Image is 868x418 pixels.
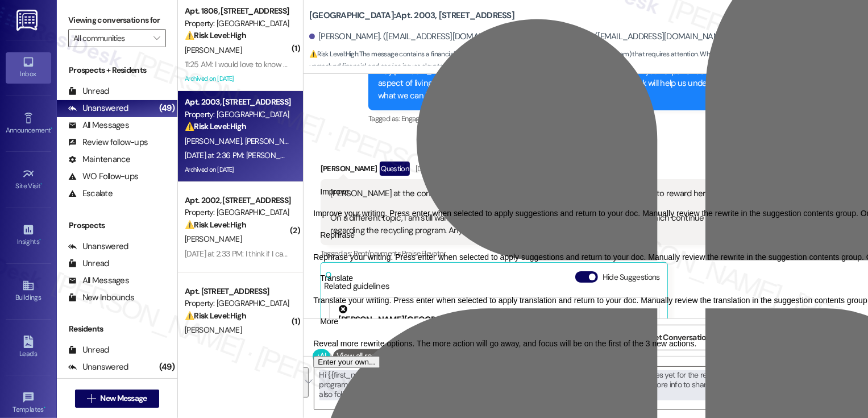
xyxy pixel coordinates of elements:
[68,292,134,304] div: New Inbounds
[185,5,290,17] div: Apt. 1806, [STREET_ADDRESS]
[57,220,177,231] div: Prospects
[73,29,148,47] input: All communities
[6,164,51,195] a: Site Visit •
[68,154,131,165] div: Maintenance
[6,332,51,363] a: Leads
[44,404,45,412] span: •
[68,258,109,270] div: Unread
[185,194,290,206] div: Apt. 2002, [STREET_ADDRESS]
[156,100,177,117] div: (49)
[184,163,291,177] div: Archived on [DATE]
[185,285,290,297] div: Apt. [STREET_ADDRESS]
[51,125,52,133] span: •
[314,367,737,409] textarea: To enrich screen reader interactions, please activate Accessibility in Grammarly extension settings
[68,11,166,29] label: Viewing conversations for
[185,121,246,131] strong: ⚠️ Risk Level: High
[6,220,51,251] a: Insights •
[156,358,177,376] div: (49)
[185,297,290,309] div: Property: [GEOGRAPHIC_DATA]
[68,188,113,200] div: Escalate
[57,64,177,76] div: Prospects + Residents
[185,136,245,146] span: [PERSON_NAME]
[185,234,242,244] span: [PERSON_NAME]
[185,206,290,218] div: Property: [GEOGRAPHIC_DATA]
[184,72,291,86] div: Archived on [DATE]
[309,49,358,59] strong: ⚠️ Risk Level: High
[309,10,514,22] b: [GEOGRAPHIC_DATA]: Apt. 2003, [STREET_ADDRESS]
[41,180,43,188] span: •
[75,390,159,408] button: New Message
[153,34,160,43] i: 
[68,171,138,183] div: WO Follow-ups
[185,18,290,30] div: Property: [GEOGRAPHIC_DATA]
[185,311,246,321] strong: ⚠️ Risk Level: High
[309,48,868,73] span: : The message contains a financial concern (rent rebate) and a service issue (recycling program) ...
[185,45,242,55] span: [PERSON_NAME]
[68,344,109,356] div: Unread
[6,52,51,83] a: Inbox
[185,30,246,40] strong: ⚠️ Risk Level: High
[100,392,147,404] span: New Message
[68,361,128,373] div: Unanswered
[309,31,518,43] div: [PERSON_NAME]. ([EMAIL_ADDRESS][DOMAIN_NAME])
[244,136,301,146] span: [PERSON_NAME]
[16,10,40,31] img: ResiDesk Logo
[185,220,246,230] strong: ⚠️ Risk Level: High
[68,136,148,148] div: Review follow-ups
[68,102,128,114] div: Unanswered
[185,96,290,108] div: Apt. 2003, [STREET_ADDRESS]
[39,236,41,244] span: •
[87,394,95,403] i: 
[57,323,177,335] div: Residents
[68,119,129,131] div: All Messages
[185,325,242,335] span: [PERSON_NAME]
[68,241,128,253] div: Unanswered
[68,275,129,287] div: All Messages
[185,109,290,121] div: Property: [GEOGRAPHIC_DATA]
[6,276,51,307] a: Buildings
[68,85,109,97] div: Unread
[185,59,747,69] div: 11:25 AM: I would love to know when I should expect my security deposit as well as the pro-rate o...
